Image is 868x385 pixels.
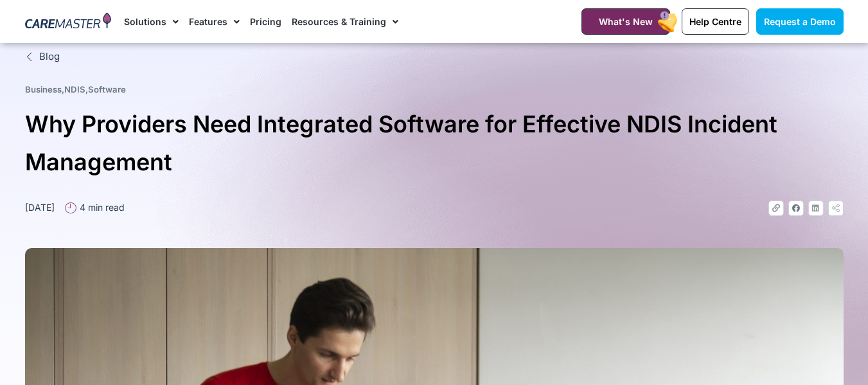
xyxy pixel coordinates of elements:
span: Help Centre [689,16,741,27]
span: 4 min read [76,201,125,214]
span: Blog [36,49,60,64]
a: Request a Demo [756,8,844,35]
h1: Why Providers Need Integrated Software for Effective NDIS Incident Management [25,105,844,181]
a: NDIS [64,84,85,94]
a: Business [25,84,62,94]
a: Software [88,84,126,94]
span: What's New [599,16,653,27]
span: Request a Demo [764,16,836,27]
a: What's New [581,8,670,35]
img: CareMaster Logo [25,12,112,31]
span: , , [25,84,126,94]
a: Help Centre [682,8,749,35]
time: [DATE] [25,202,55,213]
a: Blog [25,49,844,64]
